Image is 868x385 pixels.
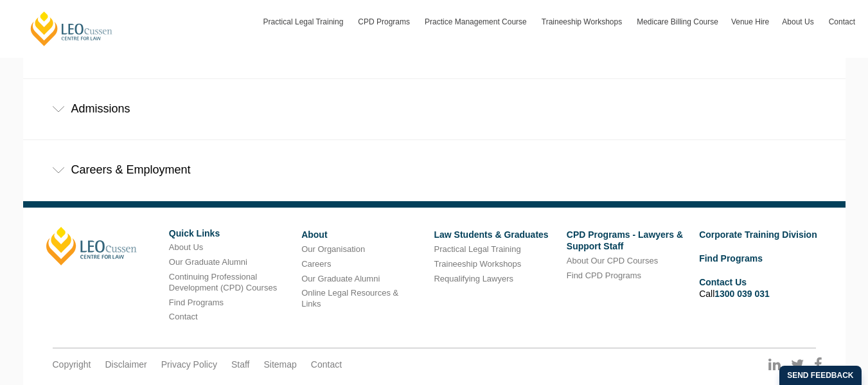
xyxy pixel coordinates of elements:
[301,259,331,269] a: Careers
[351,3,418,40] a: CPD Programs
[567,256,658,265] a: About Our CPD Courses
[434,259,521,269] a: Traineeship Workshops
[434,229,548,240] a: Law Students & Graduates
[169,312,198,321] a: Contact
[699,274,822,301] li: Call
[231,359,250,370] a: Staff
[311,359,342,370] a: Contact
[263,359,296,370] a: Sitemap
[169,272,277,292] a: Continuing Professional Development (CPD) Courses
[434,274,513,283] a: Requalifying Lawyers
[822,3,862,40] a: Contact
[301,229,327,240] a: About
[46,227,137,265] a: [PERSON_NAME]
[567,229,683,251] a: CPD Programs - Lawyers & Support Staff
[301,274,380,283] a: Our Graduate Alumni
[53,359,91,370] a: Copyright
[434,244,520,254] a: Practical Legal Training
[699,277,747,287] a: Contact Us
[169,242,203,252] a: About Us
[714,289,770,299] a: 1300 039 031
[169,257,247,267] a: Our Graduate Alumni
[169,298,224,307] a: Find Programs
[105,359,146,370] a: Disclaimer
[725,3,775,40] a: Venue Hire
[775,3,822,40] a: About Us
[23,79,846,139] div: Admissions
[257,3,352,40] a: Practical Legal Training
[301,288,398,309] a: Online Legal Resources & Links
[418,3,535,40] a: Practice Management Course
[29,10,114,47] a: [PERSON_NAME] Centre for Law
[535,3,630,40] a: Traineeship Workshops
[630,3,725,40] a: Medicare Billing Course
[699,229,817,240] a: Corporate Training Division
[301,244,365,254] a: Our Organisation
[161,359,217,370] a: Privacy Policy
[169,229,292,238] h6: Quick Links
[699,253,763,264] a: Find Programs
[23,140,846,200] div: Careers & Employment
[567,271,641,280] a: Find CPD Programs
